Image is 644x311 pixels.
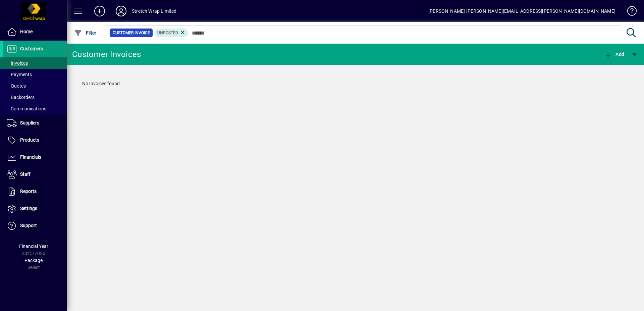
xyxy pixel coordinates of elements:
span: Home [20,29,33,34]
mat-chip: Customer Invoice Status: Unposted [155,29,189,37]
span: Payments [7,72,32,77]
span: Backorders [7,95,35,100]
a: Knowledge Base [622,1,636,23]
span: Customer Invoice [113,30,150,36]
span: Financials [20,154,41,160]
button: Add [89,5,110,17]
span: Reports [20,189,37,194]
div: Customer Invoices [72,49,141,60]
a: Suppliers [3,115,67,132]
span: Quotes [7,83,26,89]
a: Staff [3,166,67,183]
span: Staff [20,171,31,177]
a: Products [3,132,67,149]
span: Products [20,137,39,143]
span: Package [24,258,43,263]
span: Add [604,52,624,57]
span: Suppliers [20,120,39,125]
a: Communications [3,103,67,114]
a: Invoices [3,57,67,69]
a: Support [3,217,67,234]
a: Home [3,23,67,40]
span: Settings [20,206,37,211]
div: No Invoices found [75,73,636,94]
span: Communications [7,106,46,111]
a: Reports [3,183,67,200]
a: Financials [3,149,67,166]
span: Filter [74,30,97,36]
a: Quotes [3,80,67,92]
span: Unposted [157,31,178,35]
a: Settings [3,200,67,217]
a: Payments [3,69,67,80]
span: Invoices [7,60,28,66]
button: Filter [72,27,98,39]
div: [PERSON_NAME] [PERSON_NAME][EMAIL_ADDRESS][PERSON_NAME][DOMAIN_NAME] [428,6,615,16]
a: Backorders [3,92,67,103]
span: Customers [20,46,43,51]
button: Add [602,48,626,60]
span: Support [20,223,37,228]
span: Financial Year [19,244,48,249]
div: Stretch Wrap Limited [132,6,177,16]
button: Profile [110,5,132,17]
